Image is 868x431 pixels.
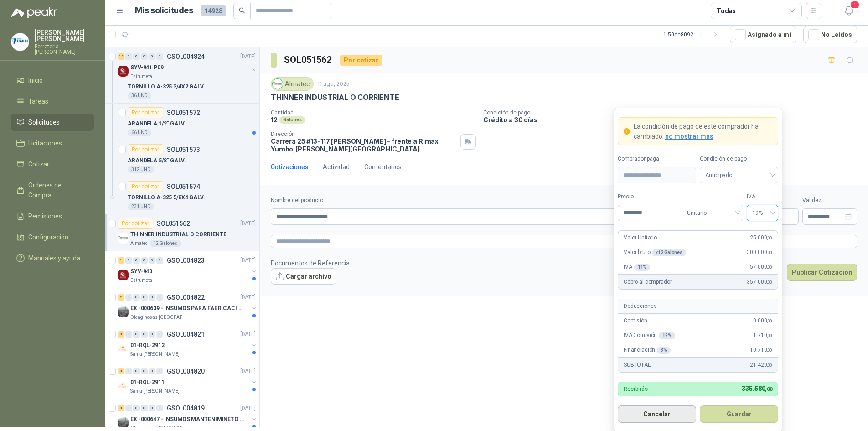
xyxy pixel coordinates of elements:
a: Por cotizarSOL051574TORNILLO A-325 5/8X4 GALV.231 UND [105,177,259,214]
span: Unitario [687,206,738,220]
p: [DATE] [240,256,256,265]
div: 36 UND [128,92,151,99]
img: Company Logo [118,343,129,354]
div: 3 [118,368,124,374]
p: Santa [PERSON_NAME] [130,388,180,395]
div: 0 [141,405,148,411]
div: 66 UND [128,129,151,136]
div: Almatec [271,77,314,91]
p: Almatec [130,240,148,247]
div: Galones [279,116,305,124]
div: 0 [133,405,140,411]
span: 1.710 [753,331,772,340]
div: 0 [156,331,163,338]
p: [DATE] [240,52,256,61]
img: Company Logo [118,306,129,317]
p: SUBTOTAL [624,361,651,369]
p: Estrumetal [130,277,154,284]
span: Manuales y ayuda [28,253,80,263]
a: Por cotizarSOL051573ARANDELA 5/8" GALV.312 UND [105,140,259,177]
button: Guardar [700,405,778,423]
span: Inicio [28,75,43,85]
span: ,00 [765,386,772,392]
div: 12 [118,53,124,60]
div: Por cotizar [128,181,163,192]
span: ,00 [767,265,772,270]
a: Tareas [11,93,94,110]
div: 231 UND [128,203,154,210]
div: 0 [125,53,132,60]
button: 1 [841,3,857,19]
p: GSOL004820 [167,368,205,374]
div: Por cotizar [128,144,163,155]
p: Cantidad [271,109,476,116]
div: 312 UND [128,166,154,173]
div: 0 [149,257,155,264]
p: Financiación [624,346,671,354]
a: Remisiones [11,208,94,225]
span: Órdenes de Compra [28,180,85,200]
p: THINNER INDUSTRIAL O CORRIENTE [271,93,399,102]
div: 0 [133,257,140,264]
span: search [239,7,245,14]
p: IVA [624,263,650,271]
div: Por cotizar [128,107,163,118]
p: Dirección [271,131,457,137]
a: 1 0 0 0 0 0 GSOL004823[DATE] Company LogoSYV-940Estrumetal [118,255,258,284]
div: 0 [125,294,132,301]
div: 0 [133,331,140,338]
span: close-circle [845,213,852,220]
p: GSOL004819 [167,405,205,411]
span: ,00 [767,250,772,255]
div: Por cotizar [118,218,153,229]
span: 335.580 [742,385,772,392]
div: x 12 Galones [652,249,686,256]
p: Valor Unitario [624,234,657,242]
div: 1 [118,257,124,264]
a: Órdenes de Compra [11,177,94,204]
label: Nombre del producto [271,196,672,205]
span: no mostrar mas [665,133,713,140]
p: Santa [PERSON_NAME] [130,351,180,358]
div: Por cotizar [340,55,382,66]
span: ,00 [767,280,772,285]
p: GSOL004822 [167,294,205,301]
h1: Mis solicitudes [135,4,193,17]
span: ,00 [767,333,772,338]
div: Todas [717,6,736,16]
h3: SOL051562 [284,53,333,67]
p: GSOL004823 [167,257,205,264]
div: 19 % [659,332,675,339]
p: SOL051573 [167,146,200,153]
div: 0 [156,53,163,60]
span: ,00 [767,348,772,353]
img: Company Logo [118,66,129,77]
p: Deducciones [624,302,656,311]
p: [PERSON_NAME] [PERSON_NAME] [35,29,94,42]
p: Carrera 25 #13-117 [PERSON_NAME] - frente a Rimax Yumbo , [PERSON_NAME][GEOGRAPHIC_DATA] [271,137,457,153]
p: [DATE] [240,404,256,413]
span: 25.000 [750,234,772,242]
span: Configuración [28,232,68,242]
a: 12 0 0 0 0 0 GSOL004824[DATE] Company LogoSYV-941 P09Estrumetal [118,51,258,80]
button: Publicar Cotización [787,264,857,281]
span: Licitaciones [28,138,62,148]
img: Company Logo [118,417,129,428]
span: 9.000 [753,317,772,325]
p: GSOL004824 [167,53,205,60]
p: IVA Comisión [624,331,675,340]
button: Cargar archivo [271,268,336,285]
div: 0 [141,294,148,301]
a: 2 0 0 0 0 0 GSOL004822[DATE] Company LogoEX -000639 - INSUMOS PARA FABRICACION DE MALLA TAMOleagi... [118,292,258,321]
div: 0 [149,368,155,374]
div: 0 [156,405,163,411]
p: ARANDELA 1/2" GALV. [128,119,186,128]
span: 21.420 [750,361,772,369]
div: Comentarios [364,162,402,172]
p: EX -000639 - INSUMOS PARA FABRICACION DE MALLA TAM [130,304,244,313]
span: Solicitudes [28,117,60,127]
div: 3 [118,405,124,411]
p: Ferreteria [PERSON_NAME] [35,44,94,55]
span: 357.000 [747,278,772,286]
span: exclamation-circle [624,128,630,135]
